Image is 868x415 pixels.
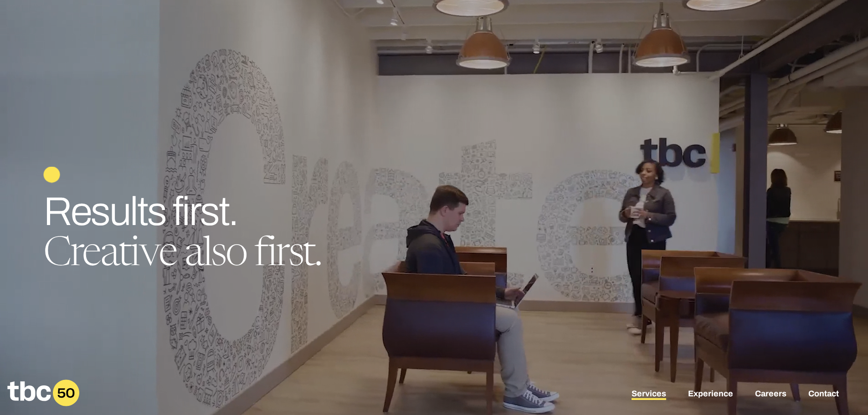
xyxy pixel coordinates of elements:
a: Experience [688,389,733,400]
span: Results first. [43,190,237,233]
span: Creative also first. [43,236,321,276]
a: Home [7,400,79,410]
a: Services [632,389,666,400]
a: Careers [755,389,786,400]
a: Contact [808,389,839,400]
